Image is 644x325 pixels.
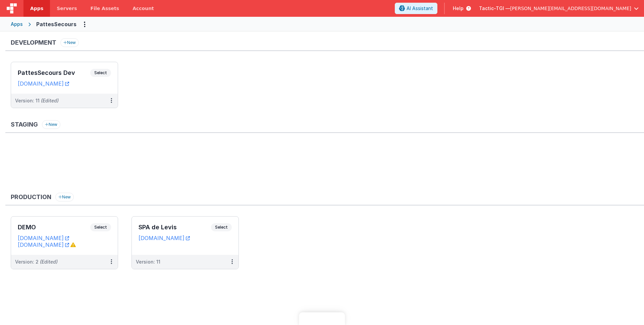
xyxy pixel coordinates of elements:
[453,5,464,12] span: Help
[57,5,77,12] span: Servers
[42,120,60,129] button: New
[407,5,433,12] span: AI Assistant
[18,224,90,231] h3: DEMO
[136,259,160,265] div: Version: 11
[40,259,58,265] span: (Edited)
[15,97,59,104] div: Version: 11
[139,224,211,231] h3: SPA de Levis
[479,5,510,12] span: Tactic-TGI —
[91,5,119,12] span: File Assets
[18,235,69,241] a: [DOMAIN_NAME]
[510,5,631,12] span: [PERSON_NAME][EMAIL_ADDRESS][DOMAIN_NAME]
[18,241,69,248] a: [DOMAIN_NAME]
[139,235,190,241] a: [DOMAIN_NAME]
[55,193,74,201] button: New
[11,121,38,128] h3: Staging
[11,21,23,28] div: Apps
[18,80,69,87] a: [DOMAIN_NAME]
[60,38,79,47] button: New
[90,223,111,231] span: Select
[11,194,51,200] h3: Production
[395,3,437,14] button: AI Assistant
[30,5,43,12] span: Apps
[211,223,232,231] span: Select
[479,5,639,12] button: Tactic-TGI — [PERSON_NAME][EMAIL_ADDRESS][DOMAIN_NAME]
[41,98,59,103] span: (Edited)
[15,259,58,265] div: Version: 2
[90,69,111,77] span: Select
[79,19,90,30] button: Options
[11,39,56,46] h3: Development
[36,20,76,28] div: PattesSecours
[18,69,90,76] h3: PattesSecours Dev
